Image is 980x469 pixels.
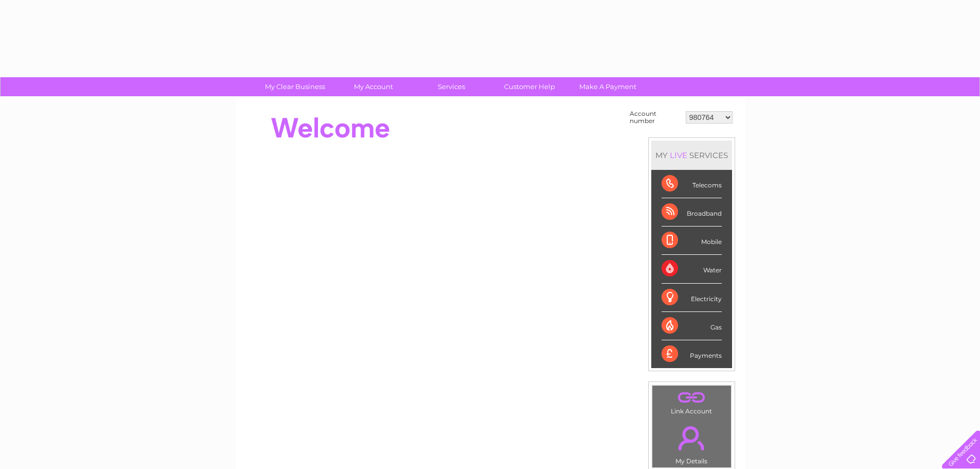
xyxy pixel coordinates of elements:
div: Electricity [662,284,722,312]
div: LIVE [668,150,689,160]
div: Mobile [662,227,722,255]
a: Customer Help [487,77,572,96]
a: . [655,388,728,406]
a: Make A Payment [565,77,650,96]
td: My Details [652,418,732,468]
div: MY SERVICES [651,141,732,170]
a: . [655,420,728,456]
td: Link Account [652,385,732,418]
a: Services [409,77,494,96]
td: Account number [627,108,683,127]
div: Telecoms [662,170,722,198]
div: Water [662,255,722,283]
div: Gas [662,312,722,340]
a: My Account [331,77,416,96]
div: Broadband [662,198,722,227]
a: My Clear Business [253,77,337,96]
div: Payments [662,340,722,368]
